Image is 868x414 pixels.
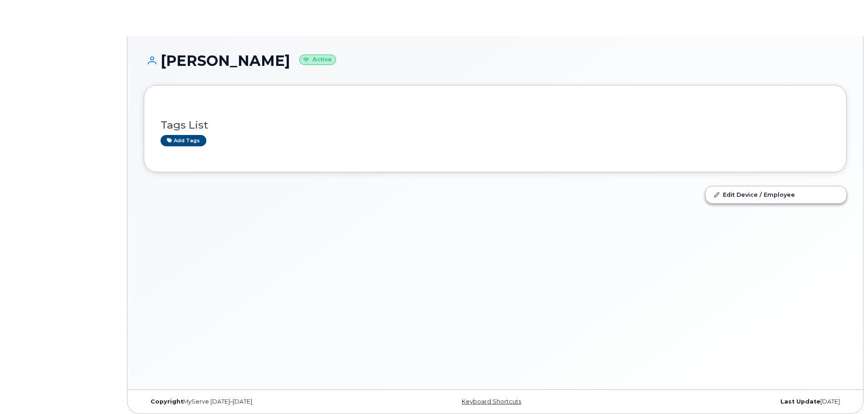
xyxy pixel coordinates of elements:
[462,398,521,405] a: Keyboard Shortcuts
[144,53,847,69] h1: [PERSON_NAME]
[612,398,847,405] div: [DATE]
[299,55,336,65] small: Active
[161,135,206,146] a: Add tags
[151,398,183,405] strong: Copyright
[161,120,830,131] h3: Tags List
[706,186,846,203] a: Edit Device / Employee
[144,398,378,405] div: MyServe [DATE]–[DATE]
[780,398,820,405] strong: Last Update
